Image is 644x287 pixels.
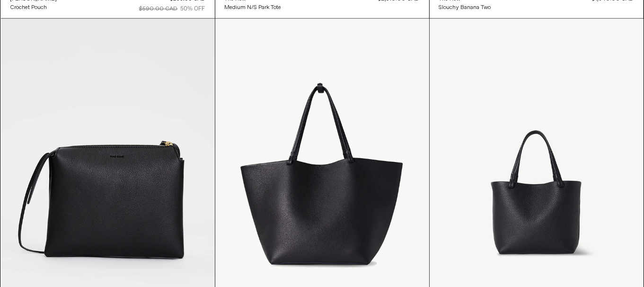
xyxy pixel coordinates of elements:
div: Crochet Pouch [10,4,47,12]
div: Medium N/S Park Tote [225,4,282,12]
a: Slouchy Banana Two [439,3,491,12]
a: Crochet Pouch [10,3,57,12]
div: 50% OFF [181,5,205,13]
a: Medium N/S Park Tote [225,3,282,12]
div: $590.00 CAD [140,5,178,13]
div: Slouchy Banana Two [439,4,491,12]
